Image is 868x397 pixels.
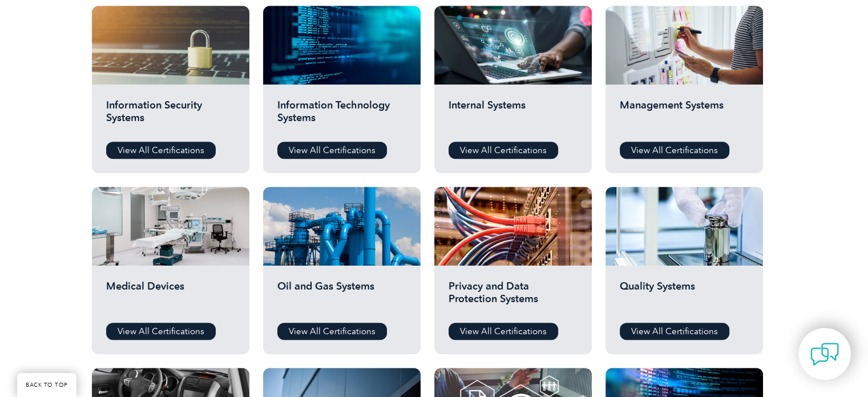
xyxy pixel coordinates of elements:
a: View All Certifications [449,142,558,159]
h2: Medical Devices [106,280,235,314]
h2: Information Security Systems [106,99,235,133]
img: contact-chat.png [810,340,839,368]
h2: Information Technology Systems [277,99,406,133]
a: View All Certifications [106,142,216,159]
h2: Management Systems [620,99,749,133]
a: View All Certifications [449,323,558,340]
a: View All Certifications [106,323,216,340]
a: BACK TO TOP [17,373,76,397]
h2: Internal Systems [449,99,578,133]
a: View All Certifications [620,323,729,340]
h2: Oil and Gas Systems [277,280,406,314]
h2: Privacy and Data Protection Systems [449,280,578,314]
a: View All Certifications [277,142,387,159]
a: View All Certifications [620,142,729,159]
a: View All Certifications [277,323,387,340]
h2: Quality Systems [620,280,749,314]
